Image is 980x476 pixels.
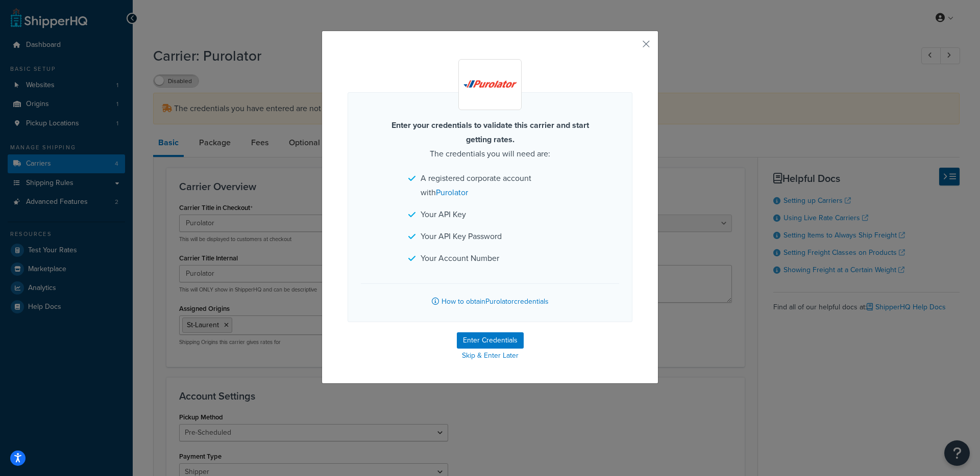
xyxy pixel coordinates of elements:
[408,207,572,222] li: Your API Key
[378,118,602,161] p: The credentials you will need are:
[361,283,619,309] a: How to obtainPurolatorcredentials
[436,187,468,198] a: Purolator
[461,61,520,108] img: Purolator
[408,171,572,200] li: A registered corporate account with
[391,119,589,145] strong: Enter your credentials to validate this carrier and start getting rates.
[457,332,524,349] button: Enter Credentials
[408,229,572,244] li: Your API Key Password
[408,251,572,266] li: Your Account Number
[348,349,632,363] a: Skip & Enter Later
